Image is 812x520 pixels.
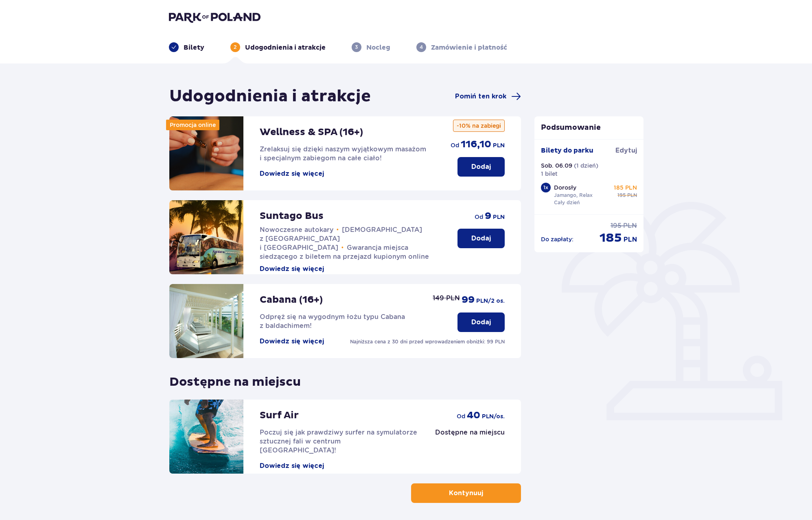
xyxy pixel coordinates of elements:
[260,409,299,422] p: Surf Air
[467,409,480,422] p: 40
[471,162,491,171] p: Dodaj
[435,428,505,437] p: Dostępne na miejscu
[166,120,219,130] div: Promocja online
[366,43,390,52] p: Nocleg
[471,318,491,327] p: Dodaj
[169,86,371,107] h1: Udogodnienia i atrakcje
[449,489,483,498] p: Kontynuuj
[451,141,459,149] p: od
[184,43,204,52] p: Bilety
[471,234,491,243] p: Dodaj
[169,400,243,474] img: attraction
[234,44,236,51] p: 2
[260,337,324,346] button: Dowiedz się więcej
[462,294,475,306] p: 99
[341,244,344,252] span: •
[453,120,505,132] p: -10% na zabiegi
[627,192,637,199] p: PLN
[455,92,521,101] a: Pomiń ten krok
[169,116,243,190] img: attraction
[614,184,637,192] p: 185 PLN
[260,313,405,330] span: Odpręż się na wygodnym łożu typu Cabana z baldachimem!
[169,200,243,274] img: attraction
[475,213,483,221] p: od
[431,43,507,52] p: Zamówienie i płatność
[260,226,333,234] span: Nowoczesne autokary
[420,44,423,51] p: 4
[541,183,551,192] div: 1 x
[574,162,598,170] p: ( 1 dzień )
[623,221,637,230] p: PLN
[169,11,260,23] img: Park of Poland logo
[433,294,460,303] p: 149 PLN
[624,235,637,244] p: PLN
[355,44,358,51] p: 3
[337,226,339,234] span: •
[169,284,243,358] img: attraction
[482,413,505,421] p: PLN /os.
[476,297,505,305] p: PLN /2 os.
[350,338,505,345] p: Najniższa cena z 30 dni przed wprowadzeniem obniżki: 99 PLN
[541,146,593,155] p: Bilety do parku
[260,145,426,162] span: Zrelaksuj się dzięki naszym wyjątkowym masażom i specjalnym zabiegom na całe ciało!
[457,412,465,420] p: od
[611,221,622,230] p: 195
[617,192,626,199] p: 195
[554,199,580,206] p: Cały dzień
[485,210,491,222] p: 9
[457,229,505,248] button: Dodaj
[260,264,324,273] button: Dowiedz się więcej
[554,184,576,192] p: Dorosły
[541,235,573,243] p: Do zapłaty :
[260,461,324,470] button: Dowiedz się więcej
[493,213,505,221] p: PLN
[541,170,558,178] p: 1 bilet
[260,226,422,251] span: [DEMOGRAPHIC_DATA] z [GEOGRAPHIC_DATA] i [GEOGRAPHIC_DATA]
[260,294,323,306] p: Cabana (16+)
[457,312,505,332] button: Dodaj
[554,192,593,199] p: Jamango, Relax
[615,146,637,155] a: Edytuj
[534,123,643,133] p: Podsumowanie
[455,92,506,101] span: Pomiń ten krok
[493,142,505,150] p: PLN
[245,43,326,52] p: Udogodnienia i atrakcje
[260,210,324,222] p: Suntago Bus
[260,428,417,454] span: Poczuj się jak prawdziwy surfer na symulatorze sztucznej fali w centrum [GEOGRAPHIC_DATA]!
[411,483,521,503] button: Kontynuuj
[169,368,301,390] p: Dostępne na miejscu
[461,138,491,151] p: 116,10
[260,169,324,178] button: Dowiedz się więcej
[541,162,572,170] p: Sob. 06.09
[600,230,622,246] p: 185
[260,126,363,138] p: Wellness & SPA (16+)
[457,157,505,177] button: Dodaj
